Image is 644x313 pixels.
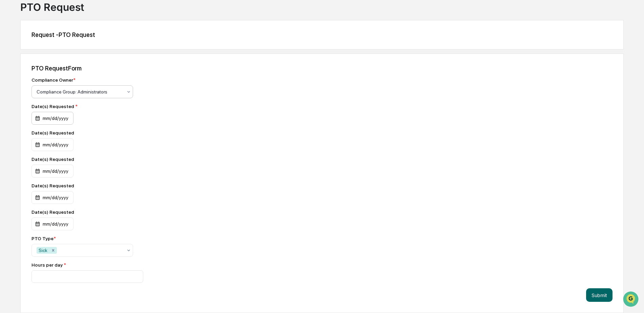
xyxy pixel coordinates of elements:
[586,288,613,302] button: Submit
[31,104,133,109] div: Date(s) Requested
[49,86,55,91] div: 🗄️
[4,83,46,95] a: 🖐️Preclearance
[31,138,73,151] div: mm/dd/yyyy
[31,31,613,38] div: Request - PTO Request
[31,130,133,135] div: Date(s) Requested
[56,85,84,92] span: Attestations
[31,217,73,230] div: mm/dd/yyyy
[31,77,76,83] div: Compliance Owner
[31,209,133,215] div: Date(s) Requested
[7,52,19,64] img: 1746055101610-c473b297-6a78-478c-a979-82029cc54cd1
[31,156,133,162] div: Date(s) Requested
[115,54,123,62] button: Start new chat
[67,115,82,120] span: Pylon
[14,98,43,105] span: Data Lookup
[31,236,56,241] div: PTO Type
[49,247,57,254] div: Remove Sick
[48,114,82,120] a: Powered byPylon
[7,14,123,25] p: How can we help?
[23,52,111,59] div: Start new chat
[31,262,269,268] div: Hours per day
[31,65,613,72] div: PTO Request Form
[37,247,49,254] div: Sick
[31,165,73,178] div: mm/dd/yyyy
[622,291,641,309] iframe: Open customer support
[31,191,73,204] div: mm/dd/yyyy
[46,83,87,95] a: 🗄️Attestations
[4,96,45,108] a: 🔎Data Lookup
[23,59,86,64] div: We're available if you need us!
[7,99,12,104] div: 🔎
[31,183,133,188] div: Date(s) Requested
[7,86,12,91] div: 🖐️
[14,85,44,92] span: Preclearance
[31,112,73,125] div: mm/dd/yyyy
